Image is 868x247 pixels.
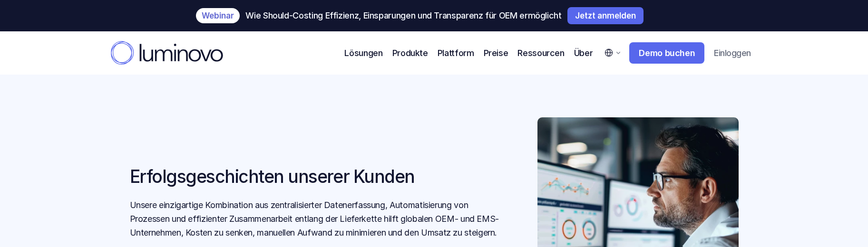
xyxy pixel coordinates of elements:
a: Preise [484,47,508,59]
a: Demo buchen [629,42,704,64]
p: Über [574,47,593,59]
p: Wie Should-Costing Effizienz, Einsparungen und Transparenz für OEM ermöglicht [245,11,561,20]
p: Ressourcen [517,47,564,59]
p: Lösungen [344,47,382,59]
p: Webinar [202,12,234,19]
p: Einloggen [714,48,751,58]
p: Produkte [392,47,428,59]
p: Jetzt anmelden [575,12,636,19]
a: Jetzt anmelden [567,7,644,24]
p: Unsere einzigartige Kombination aus zentralisierter Datenerfassung, Automatisierung von Prozessen... [130,199,507,239]
p: Plattform [438,47,474,59]
h1: Erfolgsgeschichten unserer Kunden [130,166,507,187]
a: Einloggen [707,43,757,63]
p: Demo buchen [639,48,695,58]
